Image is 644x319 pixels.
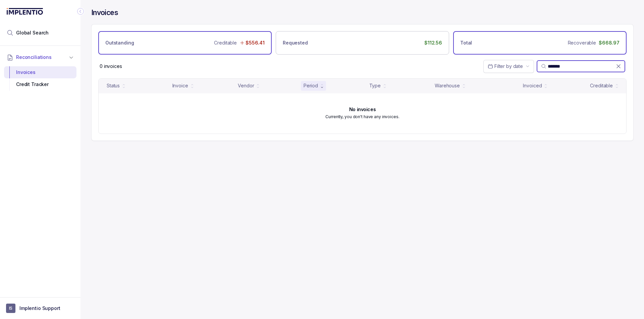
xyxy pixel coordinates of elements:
[16,54,52,61] span: Reconciliations
[214,39,237,46] p: Creditable
[523,82,542,89] div: Invoiced
[100,63,122,70] p: 0 invoices
[9,66,71,78] div: Invoices
[9,78,71,90] div: Credit Tracker
[494,63,523,69] span: Filter by date
[369,82,381,89] div: Type
[172,82,188,89] div: Invoice
[599,39,620,46] p: $668.97
[435,82,460,89] div: Warehouse
[483,60,534,73] button: Date Range Picker
[238,82,254,89] div: Vendor
[76,7,85,15] div: Collapse Icon
[325,113,399,120] p: Currently, you don't have any invoices.
[283,39,308,46] p: Requested
[304,82,318,89] div: Period
[91,8,118,17] h4: Invoices
[6,304,74,313] button: User initialsImplentio Support
[100,63,122,70] div: Remaining page entries
[105,39,134,46] p: Outstanding
[19,305,60,312] p: Implentio Support
[488,63,523,70] search: Date Range Picker
[4,50,76,65] button: Reconciliations
[590,82,613,89] div: Creditable
[246,39,265,46] p: $556.41
[107,82,120,89] div: Status
[16,29,49,36] span: Global Search
[6,304,15,313] span: User initials
[568,39,596,46] p: Recoverable
[424,39,442,46] p: $112.56
[349,107,376,112] h6: No invoices
[460,39,472,46] p: Total
[4,65,76,92] div: Reconciliations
